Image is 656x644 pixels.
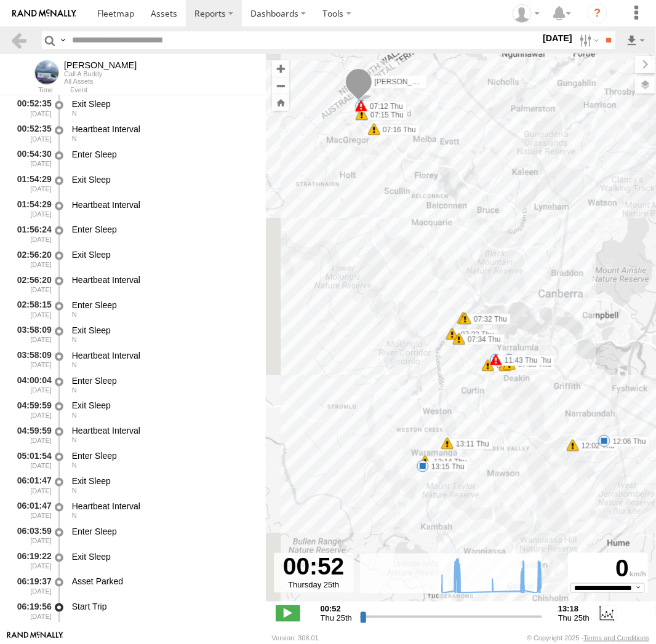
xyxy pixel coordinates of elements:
span: Heading: 2 [72,436,77,443]
div: 05:01:54 [DATE] [10,448,53,471]
span: Heading: 1 [72,512,77,519]
div: 03:58:09 [DATE] [10,348,53,371]
label: 13:11 Thu [447,439,493,450]
div: 03:58:09 [DATE] [10,323,53,346]
div: 02:56:20 [DATE] [10,247,53,270]
label: [DATE] [540,31,575,45]
div: 06:19:56 [DATE] [10,599,53,622]
div: Start Trip [72,601,254,612]
label: 13:14 Thu [425,456,471,467]
span: Thu 25th Sep 2025 [321,613,352,622]
label: 07:32 Thu [463,313,509,324]
div: Enter Sleep [72,450,254,461]
label: 07:33 Thu [452,329,498,340]
div: Heartbeat Interval [72,350,254,361]
div: Heartbeat Interval [72,501,254,512]
div: 00:52:35 [DATE] [10,97,53,119]
div: Version: 308.01 [272,634,319,642]
div: 06:01:47 [DATE] [10,474,53,496]
div: 01:54:29 [DATE] [10,172,53,195]
span: [PERSON_NAME] [375,78,436,86]
div: Exit Sleep [72,400,254,411]
span: Heading: 2 [72,411,77,419]
div: All Assets [64,78,137,85]
div: Exit Sleep [72,249,254,260]
span: Heading: 1 [72,461,77,469]
label: Search Query [58,31,68,49]
div: 06:03:59 [DATE] [10,524,53,547]
label: 12:06 Thu [604,436,650,447]
div: Enter Sleep [72,224,254,235]
label: 07:34 Thu [459,334,505,345]
div: 04:59:59 [DATE] [10,423,53,446]
div: 00:52:35 [DATE] [10,122,53,145]
label: 11:43 Thu [496,355,542,366]
div: Event [70,87,266,93]
div: 06:19:22 [DATE] [10,549,53,572]
label: 07:38 Thu [510,359,555,370]
div: 00:54:30 [DATE] [10,147,53,170]
span: Heading: 7 [72,109,77,117]
label: 07:15 Thu [362,109,407,121]
span: Heading: 7 [72,135,77,142]
div: Helen Mason [508,4,544,23]
div: Jamie - View Asset History [64,60,137,70]
button: Zoom out [272,77,289,94]
span: Heading: 8 [72,336,77,343]
div: Exit Sleep [72,98,254,109]
div: 01:54:29 [DATE] [10,197,53,220]
label: 07:38 Thu [505,360,551,372]
div: Enter Sleep [72,526,254,537]
div: Asset Parked [72,576,254,587]
div: Enter Sleep [72,149,254,160]
div: 06:19:37 [DATE] [10,574,53,597]
div: Enter Sleep [72,375,254,386]
span: Heading: 2 [72,386,77,394]
label: 07:32 Thu [465,314,511,325]
span: Heading: 8 [72,311,77,318]
div: 04:59:59 [DATE] [10,399,53,421]
img: rand-logo.svg [12,9,76,18]
div: 01:56:24 [DATE] [10,223,53,245]
label: Play/Stop [276,605,300,621]
div: Heartbeat Interval [72,274,254,285]
div: Heartbeat Interval [72,199,254,210]
label: 13:15 Thu [423,461,468,472]
div: Exit Sleep [72,325,254,336]
label: 07:12 Thu [361,101,407,112]
div: Exit Sleep [72,475,254,487]
a: Back to previous Page [10,31,28,49]
div: 02:58:15 [DATE] [10,298,53,320]
label: 07:16 Thu [374,124,420,135]
div: Exit Sleep [72,551,254,562]
div: Exit Sleep [72,174,254,185]
div: Time [10,87,53,93]
label: Export results as... [625,31,646,49]
div: © Copyright 2025 - [527,634,649,642]
div: 06:01:47 [DATE] [10,499,53,522]
button: Zoom Home [272,94,289,111]
span: Heading: 8 [72,361,77,368]
strong: 13:18 [558,604,590,613]
div: Enter Sleep [72,300,254,311]
i: ? [588,4,607,23]
a: Terms and Conditions [584,634,649,642]
span: Heading: 1 [72,487,77,494]
div: 0 [570,555,646,583]
button: Zoom in [272,60,289,77]
label: Search Filter Options [575,31,601,49]
div: Heartbeat Interval [72,425,254,436]
a: Visit our Website [7,632,63,644]
span: Thu 25th Sep 2025 [558,613,590,622]
label: 12:02 Thu [573,440,618,451]
div: 02:56:20 [DATE] [10,272,53,295]
div: 04:00:04 [DATE] [10,373,53,396]
div: Call A Buddy [64,70,137,78]
div: Heartbeat Interval [72,124,254,135]
strong: 00:52 [321,604,352,613]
